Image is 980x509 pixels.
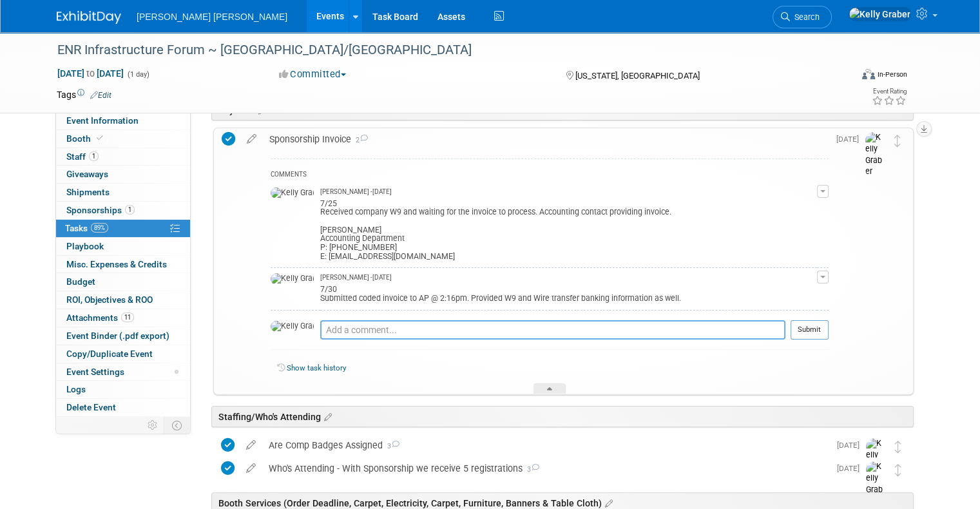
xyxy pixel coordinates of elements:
[56,202,190,219] a: Sponsorships1
[773,6,832,28] a: Search
[57,68,124,79] span: [DATE] [DATE]
[383,442,399,450] span: 3
[66,241,104,251] span: Playbook
[263,128,829,150] div: Sponsorship Invoice
[89,151,99,161] span: 1
[142,417,164,434] td: Personalize Event Tab Strip
[320,282,817,303] div: 7/30 Submitted coded invoice to AP @ 2:16pm. Provided W9 and Wire transfer banking information as...
[271,273,314,285] img: Kelly Graber
[56,184,190,201] a: Shipments
[66,205,135,215] span: Sponsorships
[57,11,121,24] img: ExhibitDay
[877,70,907,79] div: In-Person
[66,312,134,323] span: Attachments
[320,197,817,261] div: 7/25 Received company W9 and waiting for the invoice to process. Accounting contact providing inv...
[56,256,190,273] a: Misc. Expenses & Credits
[602,496,613,509] a: Edit sections
[84,68,97,79] span: to
[66,187,110,197] span: Shipments
[56,166,190,183] a: Giveaways
[66,276,95,287] span: Budget
[56,363,190,381] a: Event Settings
[56,130,190,148] a: Booth
[837,464,866,473] span: [DATE]
[271,169,829,182] div: COMMENTS
[849,7,911,21] img: Kelly Graber
[66,384,86,394] span: Logs
[126,70,149,79] span: (1 day)
[866,461,885,507] img: Kelly Graber
[255,103,266,116] a: Edit sections
[271,187,314,199] img: Kelly Graber
[66,294,153,305] span: ROI, Objectives & ROO
[320,273,392,282] span: [PERSON_NAME] - [DATE]
[895,441,901,453] i: Move task
[894,135,901,147] i: Move task
[274,68,351,81] button: Committed
[91,223,108,233] span: 89%
[240,463,262,474] a: edit
[240,133,263,145] a: edit
[53,39,835,62] div: ENR Infrastructure Forum ~ [GEOGRAPHIC_DATA]/[GEOGRAPHIC_DATA]
[866,438,885,484] img: Kelly Graber
[90,91,111,100] a: Edit
[66,331,169,341] span: Event Binder (.pdf export)
[56,273,190,291] a: Budget
[125,205,135,215] span: 1
[56,381,190,398] a: Logs
[872,88,907,95] div: Event Rating
[211,406,914,427] div: Staffing/Who's Attending
[66,349,153,359] span: Copy/Duplicate Event
[56,327,190,345] a: Event Binder (.pdf export)
[56,399,190,416] a: Delete Event
[121,312,134,322] span: 11
[262,434,829,456] div: Are Comp Badges Assigned
[782,67,907,86] div: Event Format
[56,291,190,309] a: ROI, Objectives & ROO
[862,69,875,79] img: Format-Inperson.png
[895,464,901,476] i: Move task
[790,12,820,22] span: Search
[66,169,108,179] span: Giveaways
[65,223,108,233] span: Tasks
[351,136,368,144] span: 2
[175,370,178,374] span: Modified Layout
[262,457,829,479] div: Who's Attending - With Sponsorship we receive 5 registrations
[56,309,190,327] a: Attachments11
[56,345,190,363] a: Copy/Duplicate Event
[523,465,539,474] span: 3
[66,402,116,412] span: Delete Event
[66,259,167,269] span: Misc. Expenses & Credits
[66,367,124,377] span: Event Settings
[240,439,262,451] a: edit
[66,151,99,162] span: Staff
[57,88,111,101] td: Tags
[837,441,866,450] span: [DATE]
[836,135,865,144] span: [DATE]
[66,115,139,126] span: Event Information
[575,71,700,81] span: [US_STATE], [GEOGRAPHIC_DATA]
[164,417,191,434] td: Toggle Event Tabs
[321,410,332,423] a: Edit sections
[287,363,346,372] a: Show task history
[271,321,314,332] img: Kelly Graber
[66,133,106,144] span: Booth
[56,148,190,166] a: Staff1
[865,132,885,178] img: Kelly Graber
[56,220,190,237] a: Tasks89%
[56,112,190,130] a: Event Information
[137,12,287,22] span: [PERSON_NAME] [PERSON_NAME]
[97,135,103,142] i: Booth reservation complete
[56,238,190,255] a: Playbook
[791,320,829,340] button: Submit
[320,187,392,197] span: [PERSON_NAME] - [DATE]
